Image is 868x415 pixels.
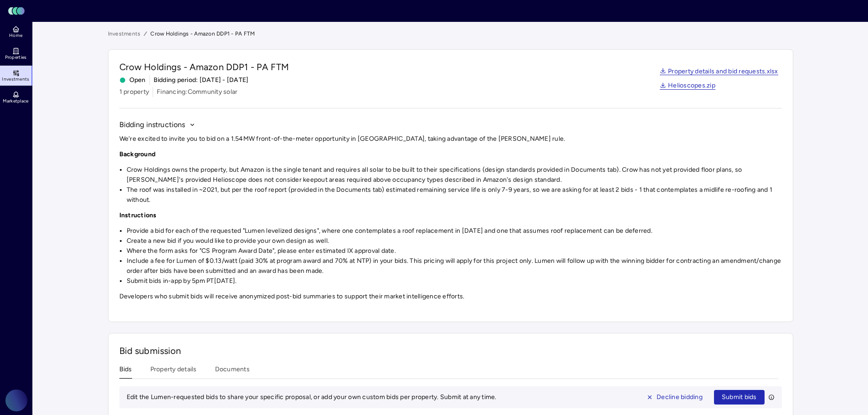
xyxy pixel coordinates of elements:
[119,61,289,73] span: Crow Holdings - Amazon DDP1 - PA FTM
[215,364,250,379] button: Documents
[119,119,185,130] span: Bidding instructions
[714,390,765,405] button: Submit bids
[127,256,782,276] li: Include a fee for Lumen of $0.13/watt (paid 30% at program award and 70% at NTP) in your bids. Th...
[3,98,28,104] span: Marketplace
[9,33,22,38] span: Home
[127,165,782,185] li: Crow Holdings owns the property, but Amazon is the single tenant and requires all solar to be bui...
[119,75,146,85] span: Open
[127,393,497,401] span: Edit the Lumen-requested bids to share your specific proposal, or add your own custom bids per pr...
[639,390,710,405] button: Decline bidding
[127,185,782,205] li: The roof was installed in ~2021, but per the roof report (provided in the Documents tab) estimate...
[157,87,237,97] span: Financing: Community solar
[119,150,156,158] strong: Background
[150,29,255,38] span: Crow Holdings - Amazon DDP1 - PA FTM
[660,82,715,90] a: Helioscopes.zip
[154,75,249,85] span: Bidding period: [DATE] - [DATE]
[657,392,703,402] span: Decline bidding
[119,211,157,219] strong: Instructions
[2,77,29,82] span: Investments
[119,364,132,379] button: Bids
[722,392,757,402] span: Submit bids
[108,29,141,38] a: Investments
[119,119,195,130] button: Bidding instructions
[5,55,27,60] span: Properties
[127,226,782,236] li: Provide a bid for each of the requested "Lumen levelized designs", where one contemplates a roof ...
[127,246,782,256] li: Where the form asks for "CS Program Award Date", please enter estimated IX approval date.
[150,364,197,379] button: Property details
[127,236,782,246] li: Create a new bid if you would like to provide your own design as well.
[119,292,782,302] p: Developers who submit bids will receive anonymized post-bid summaries to support their market int...
[108,29,793,38] nav: breadcrumb
[119,134,782,144] p: We're excited to invite you to bid on a 1.54MW front-of-the-meter opportunity in [GEOGRAPHIC_DATA...
[660,68,778,76] a: Property details and bid requests.xlsx
[119,345,181,356] span: Bid submission
[119,87,149,97] span: 1 property
[127,276,782,286] li: Submit bids in-app by 5pm PT[DATE].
